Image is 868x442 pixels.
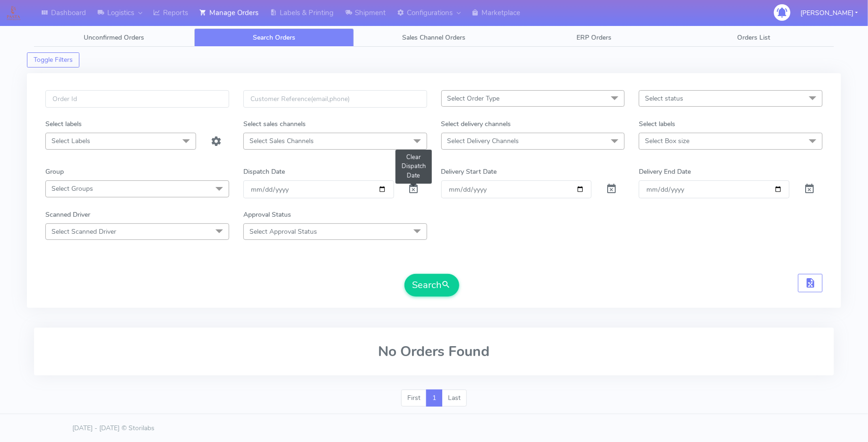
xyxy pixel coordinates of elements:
[447,94,500,103] span: Select Order Type
[45,167,64,177] label: Group
[576,33,611,42] span: ERP Orders
[645,136,689,145] span: Select Box size
[52,184,93,193] span: Select Groups
[52,227,116,236] span: Select Scanned Driver
[738,33,771,42] span: Orders List
[243,210,291,220] label: Approval Status
[404,274,459,297] button: Search
[793,3,865,23] button: [PERSON_NAME]
[645,94,683,103] span: Select status
[34,28,834,47] ul: Tabs
[639,119,675,129] label: Select labels
[441,119,511,129] label: Select delivery channels
[27,52,79,68] button: Toggle Filters
[45,344,823,359] h2: No Orders Found
[441,167,497,177] label: Delivery Start Date
[639,167,691,177] label: Delivery End Date
[402,33,465,42] span: Sales Channel Orders
[253,33,295,42] span: Search Orders
[447,136,519,145] span: Select Delivery Channels
[243,167,285,177] label: Dispatch Date
[249,227,317,236] span: Select Approval Status
[45,210,90,220] label: Scanned Driver
[52,136,90,145] span: Select Labels
[249,136,314,145] span: Select Sales Channels
[45,119,82,129] label: Select labels
[84,33,144,42] span: Unconfirmed Orders
[45,90,229,108] input: Order Id
[426,390,442,407] a: 1
[243,90,427,108] input: Customer Reference(email,phone)
[243,119,306,129] label: Select sales channels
